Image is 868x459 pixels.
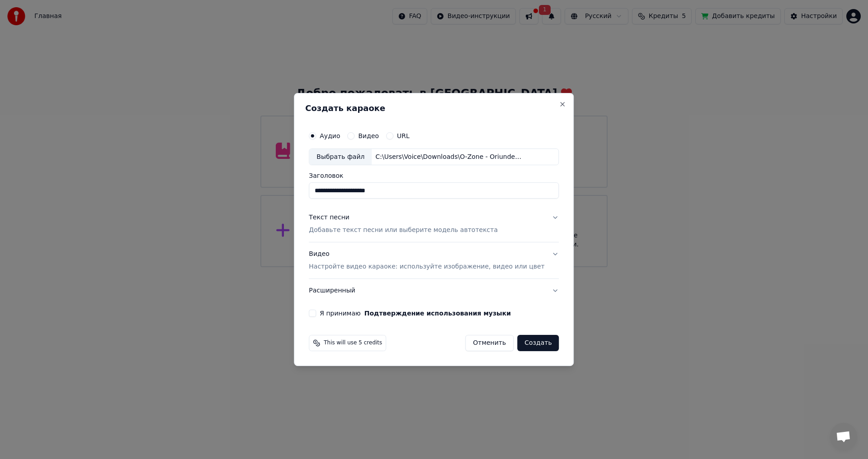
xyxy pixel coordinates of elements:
[309,250,544,272] div: Видео
[397,133,410,139] label: URL
[309,173,559,179] label: Заголовок
[364,310,511,316] button: Я принимаю
[465,335,514,351] button: Отменить
[309,206,559,242] button: Текст песниДобавьте текст песни или выберите модель автотекста
[309,149,372,165] div: Выбрать файл
[372,153,525,162] div: C:\Users\Voice\Downloads\O-Zone - Oriunde Ai Fi.mp3
[320,133,340,139] label: Аудио
[358,133,379,139] label: Видео
[517,335,559,351] button: Создать
[309,279,559,302] button: Расширенный
[309,226,498,235] p: Добавьте текст песни или выберите модель автотекста
[309,262,544,271] p: Настройте видео караоке: используйте изображение, видео или цвет
[305,104,562,112] h2: Создать караоке
[324,339,382,347] span: This will use 5 credits
[309,213,349,223] div: Текст песни
[320,310,511,316] label: Я принимаю
[309,243,559,279] button: ВидеоНастройте видео караоке: используйте изображение, видео или цвет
